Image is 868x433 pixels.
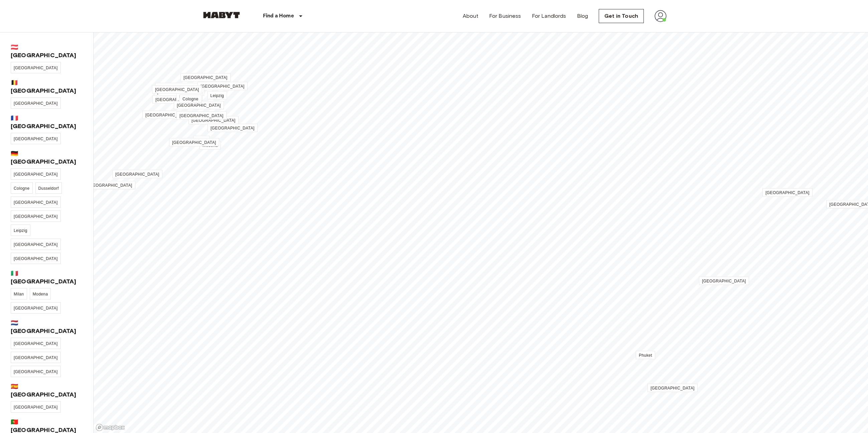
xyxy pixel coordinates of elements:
[762,189,813,196] div: Map marker
[188,116,239,124] a: [GEOGRAPHIC_DATA]
[176,112,227,119] div: Map marker
[702,279,746,283] span: [GEOGRAPHIC_DATA]
[152,86,202,93] div: Map marker
[11,382,83,399] span: 🇪🇸 [GEOGRAPHIC_DATA]
[765,190,810,195] span: [GEOGRAPHIC_DATA]
[155,97,199,102] span: [GEOGRAPHIC_DATA]
[145,113,189,117] span: [GEOGRAPHIC_DATA]
[647,385,698,392] div: Map marker
[14,214,58,219] span: [GEOGRAPHIC_DATA]
[154,89,204,96] div: Map marker
[463,12,478,20] a: About
[11,196,61,208] a: [GEOGRAPHIC_DATA]
[11,401,61,413] a: [GEOGRAPHIC_DATA]
[14,200,58,205] span: [GEOGRAPHIC_DATA]
[182,97,198,101] span: Cologne
[11,168,61,180] a: [GEOGRAPHIC_DATA]
[207,125,258,132] div: Map marker
[11,366,61,377] a: [GEOGRAPHIC_DATA]
[11,182,33,194] a: Cologne
[35,182,62,194] a: Dusseldorf
[11,239,61,250] a: [GEOGRAPHIC_DATA]
[176,92,202,101] a: Dusseldorf
[158,85,202,90] span: [GEOGRAPHIC_DATA]
[201,12,242,18] img: Habyt
[11,319,83,335] span: 🇳🇱 [GEOGRAPHIC_DATA]
[11,150,83,166] span: 🇩🇪 [GEOGRAPHIC_DATA]
[210,93,224,98] span: Leipzig
[699,278,749,285] div: Map marker
[30,288,51,299] a: Modena
[11,269,83,285] span: 🇮🇹 [GEOGRAPHIC_DATA]
[38,186,59,191] span: Dusseldorf
[199,142,221,149] div: Map marker
[639,353,652,358] span: Phuket
[85,182,135,189] div: Map marker
[152,85,202,94] a: [GEOGRAPHIC_DATA]
[14,101,58,106] span: [GEOGRAPHIC_DATA]
[115,172,159,177] span: [GEOGRAPHIC_DATA]
[655,10,667,22] img: avatar
[152,95,202,104] a: [GEOGRAPHIC_DATA]
[14,369,58,374] span: [GEOGRAPHIC_DATA]
[33,292,48,296] span: Modena
[169,138,219,147] a: [GEOGRAPHIC_DATA]
[11,114,83,130] span: 🇫🇷 [GEOGRAPHIC_DATA]
[14,256,58,261] span: [GEOGRAPHIC_DATA]
[650,386,695,391] span: [GEOGRAPHIC_DATA]
[180,73,231,82] a: [GEOGRAPHIC_DATA]
[11,253,61,264] a: [GEOGRAPHIC_DATA]
[210,126,255,131] span: [GEOGRAPHIC_DATA]
[155,83,205,91] a: [GEOGRAPHIC_DATA]
[112,171,162,178] div: Map marker
[197,83,248,90] div: Map marker
[174,102,224,109] div: Map marker
[191,118,236,123] span: [GEOGRAPHIC_DATA]
[142,112,192,119] div: Map marker
[142,111,192,119] a: [GEOGRAPHIC_DATA]
[179,96,201,103] div: Map marker
[196,138,207,143] span: Milan
[636,351,655,359] a: Phuket
[188,117,239,124] div: Map marker
[200,84,245,89] span: [GEOGRAPHIC_DATA]
[14,172,58,177] span: [GEOGRAPHIC_DATA]
[11,225,30,236] a: Leipzig
[11,97,61,109] a: [GEOGRAPHIC_DATA]
[177,103,221,108] span: [GEOGRAPHIC_DATA]
[199,141,221,150] a: Modena
[207,91,227,100] a: Leipzig
[699,277,749,285] a: [GEOGRAPHIC_DATA]
[176,93,202,100] div: Map marker
[489,12,521,20] a: For Business
[88,183,132,188] span: [GEOGRAPHIC_DATA]
[155,84,205,91] div: Map marker
[14,341,58,346] span: [GEOGRAPHIC_DATA]
[14,405,58,410] span: [GEOGRAPHIC_DATA]
[193,136,210,144] a: Milan
[577,12,588,20] a: Blog
[636,352,655,359] div: Map marker
[14,186,30,191] span: Cologne
[207,92,227,99] div: Map marker
[179,113,224,118] span: [GEOGRAPHIC_DATA]
[762,188,813,197] a: [GEOGRAPHIC_DATA]
[174,101,224,109] a: [GEOGRAPHIC_DATA]
[183,75,228,80] span: [GEOGRAPHIC_DATA]
[85,181,135,189] a: [GEOGRAPHIC_DATA]
[14,228,27,233] span: Leipzig
[152,96,202,103] div: Map marker
[11,210,61,222] a: [GEOGRAPHIC_DATA]
[14,306,58,311] span: [GEOGRAPHIC_DATA]
[14,66,58,70] span: [GEOGRAPHIC_DATA]
[532,12,566,20] a: For Landlords
[180,74,231,81] div: Map marker
[207,124,258,132] a: [GEOGRAPHIC_DATA]
[599,9,644,23] a: Get in Touch
[155,87,199,92] span: [GEOGRAPHIC_DATA]
[11,79,83,95] span: 🇧🇪 [GEOGRAPHIC_DATA]
[169,139,219,146] div: Map marker
[263,12,294,20] p: Find a Home
[11,302,61,314] a: [GEOGRAPHIC_DATA]
[11,338,61,349] a: [GEOGRAPHIC_DATA]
